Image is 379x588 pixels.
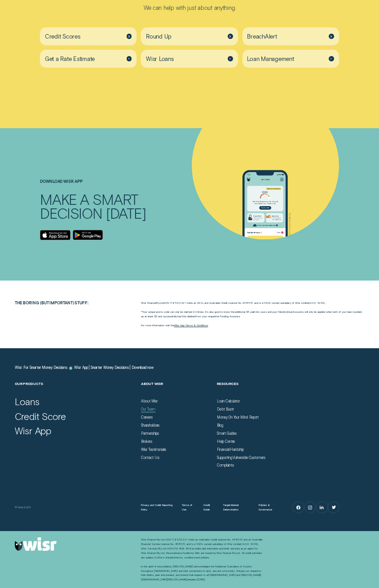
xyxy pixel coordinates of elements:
a: Partnerships [141,432,159,436]
a: Loans [15,396,40,407]
a: Credit Score [15,411,66,422]
a: Facebook [293,502,304,513]
a: Careers [141,415,152,420]
a: Policies & Governance [259,503,280,512]
span: Get a Rate Estimate [45,55,95,62]
a: Credit Guide [203,503,215,512]
span: Credit Scores [45,33,80,40]
h2: MAKE A SMART DECISION TODAY [40,192,158,221]
span: P T Y [156,301,159,304]
div: © Wisr 2025 [13,505,139,510]
a: Download on the App Store [40,230,71,240]
div: Wisr Finance Pty Ltd ACN 119 503 221 holds an Australian Credit Licence No. 458572 and an Austral... [141,537,263,582]
a: Wisr App | Smarter Money Decisions | Download now [74,366,154,370]
a: Smart Guides [217,432,237,436]
h2: The boring (but important) stuff: [13,301,114,305]
span: ( [284,310,285,313]
span: ) [286,310,287,313]
a: Money On Your Mind Report [217,415,259,420]
a: Shareholders [141,424,159,428]
a: Financial Hardship [217,448,244,452]
a: Loan Management [242,50,339,68]
a: Android App on Google Play [73,230,103,240]
h4: DOWNLOAD WISR APP [40,179,187,192]
span: ( [309,301,310,304]
a: Blog [217,424,223,428]
a: Brokers [141,440,152,444]
a: Wisr Loans [141,50,238,68]
a: About Wisr [141,399,157,404]
p: We can help with just about anything. [103,4,276,11]
span: Pty [156,301,159,304]
a: Credit Scores [40,27,137,45]
a: Debt Bustr [217,407,234,412]
a: Contact Us [141,456,159,460]
span: L T D [160,301,163,304]
a: Instagram [305,502,316,513]
span: BreachAlert [247,33,277,40]
h2: Our Products [15,381,137,399]
h2: Resources [217,381,288,399]
span: Round Up [146,33,172,40]
span: Ltd [160,301,163,304]
a: LinkedIn [317,502,327,513]
a: Complaints [217,463,234,468]
a: Get a Rate Estimate [40,50,137,68]
a: BreachAlert [242,27,339,45]
a: Our Team [141,407,155,412]
h2: About Wisr [141,381,212,399]
a: Twitter [328,502,339,513]
a: Help Centre [217,440,235,444]
a: Wisr: For Smarter Money Decisions [15,366,67,370]
a: Wisr Testimonials [141,448,166,452]
span: Wisr Loans [146,55,173,62]
a: Supporting Vulnerable Customers [217,456,265,460]
a: Loan Calculator [217,399,240,404]
p: For more information visit the . [141,323,364,328]
a: Round Up [141,27,238,45]
span: Loan Management [247,55,294,62]
a: Privacy and Credit Reporting Policy [141,503,174,512]
img: Wisr [15,537,57,551]
p: *Your unique promo code can only be claimed 20 times. It’s also good to know the additional $5 pa... [141,310,364,319]
a: Terms of Use [182,503,195,512]
span: ) [324,301,325,304]
p: Wisr Finance ACN 119 503 221 holds an AFSL and Australian Credit Licence No. 458572 and is a 100%... [141,301,364,305]
a: Wisr App Terms & Conditions [174,324,208,327]
a: Target Market Determination [223,503,251,512]
a: Wisr App [15,425,52,437]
